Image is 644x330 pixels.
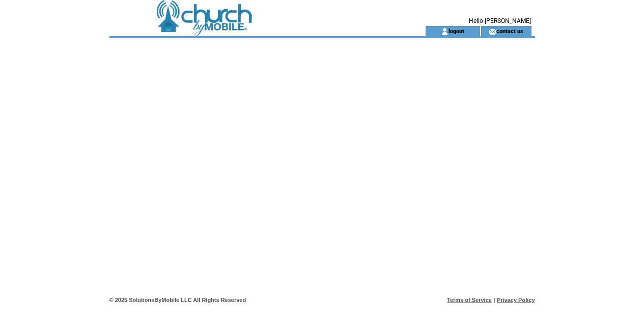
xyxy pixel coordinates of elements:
[441,28,449,36] img: account_icon.gif
[109,297,246,303] span: © 2025 SolutionsByMobile LLC All Rights Reserved
[493,297,495,303] span: |
[497,297,535,303] a: Privacy Policy
[447,297,492,303] a: Terms of Service
[496,28,523,34] a: contact us
[489,28,496,36] img: contact_us_icon.gif
[449,28,464,34] a: logout
[469,17,531,24] span: Hello [PERSON_NAME]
